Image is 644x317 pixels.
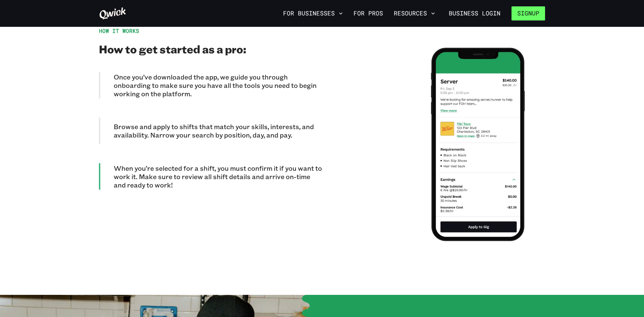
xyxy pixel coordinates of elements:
[280,8,345,19] button: For Businesses
[99,28,322,34] div: HOW IT WORKS
[99,42,322,56] h2: How to get started as a pro:
[99,163,322,190] div: When you’re selected for a shift, you must confirm it if you want to work it. Make sure to review...
[391,8,438,19] button: Resources
[114,164,322,189] p: When you’re selected for a shift, you must confirm it if you want to work it. Make sure to review...
[99,117,322,144] div: Browse and apply to shifts that match your skills, interests, and availability. Narrow your searc...
[431,48,525,241] img: Step 3: Apply to Gig
[114,73,322,98] p: Once you’ve downloaded the app, we guide you through onboarding to make sure you have all the too...
[114,122,322,139] p: Browse and apply to shifts that match your skills, interests, and availability. Narrow your searc...
[99,72,322,99] div: Once you’ve downloaded the app, we guide you through onboarding to make sure you have all the too...
[351,8,386,19] a: For Pros
[443,6,506,20] a: Business Login
[512,6,545,20] button: Signup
